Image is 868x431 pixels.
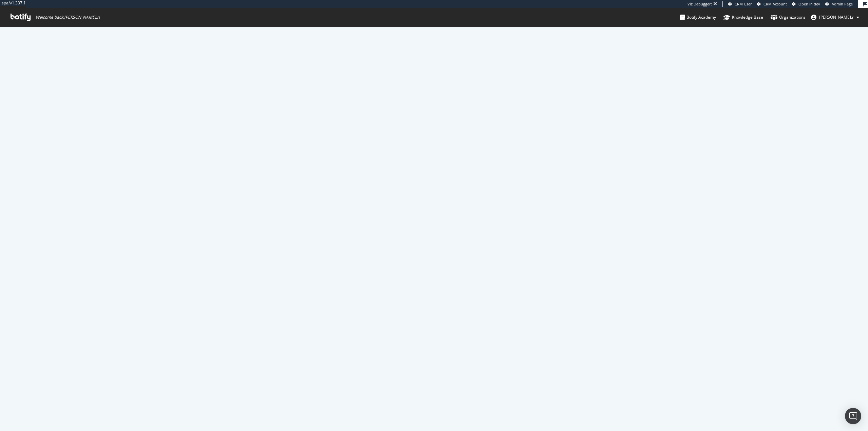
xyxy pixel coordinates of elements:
[728,1,752,7] a: CRM User
[680,14,716,21] div: Botify Academy
[792,1,820,7] a: Open in dev
[771,8,806,26] a: Organizations
[771,14,806,21] div: Organizations
[798,1,820,6] span: Open in dev
[723,14,763,21] div: Knowledge Base
[410,211,458,236] div: animation
[832,1,853,6] span: Admin Page
[36,15,100,20] span: Welcome back, [PERSON_NAME].r !
[757,1,787,7] a: CRM Account
[819,14,854,20] span: arthur.r
[825,1,853,7] a: Admin Page
[763,1,787,6] span: CRM Account
[735,1,752,6] span: CRM User
[723,8,763,26] a: Knowledge Base
[845,408,861,424] div: Open Intercom Messenger
[687,1,712,7] div: Viz Debugger:
[806,12,865,23] button: [PERSON_NAME].r
[680,8,716,26] a: Botify Academy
